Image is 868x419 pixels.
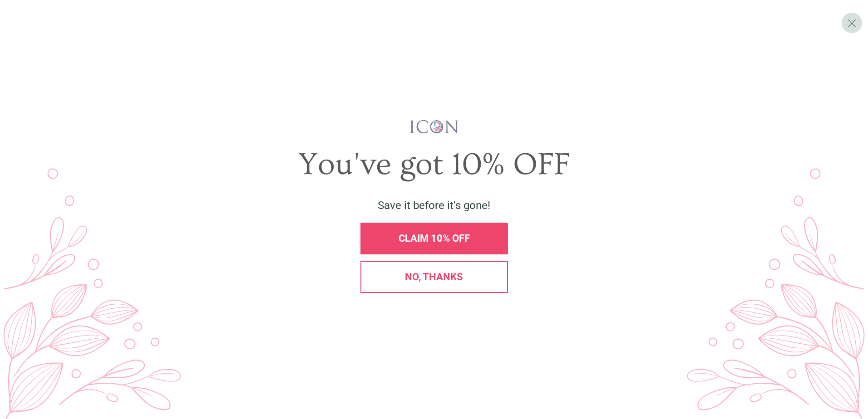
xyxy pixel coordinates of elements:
[847,16,857,30] span: X
[378,199,490,212] span: Save it before it’s gone!
[409,119,460,135] img: iconwallstickersl_1754656298800.png
[298,147,570,182] span: You've got 10% OFF
[399,233,470,244] span: CLAIM 10% OFF
[405,271,463,283] span: No, thanks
